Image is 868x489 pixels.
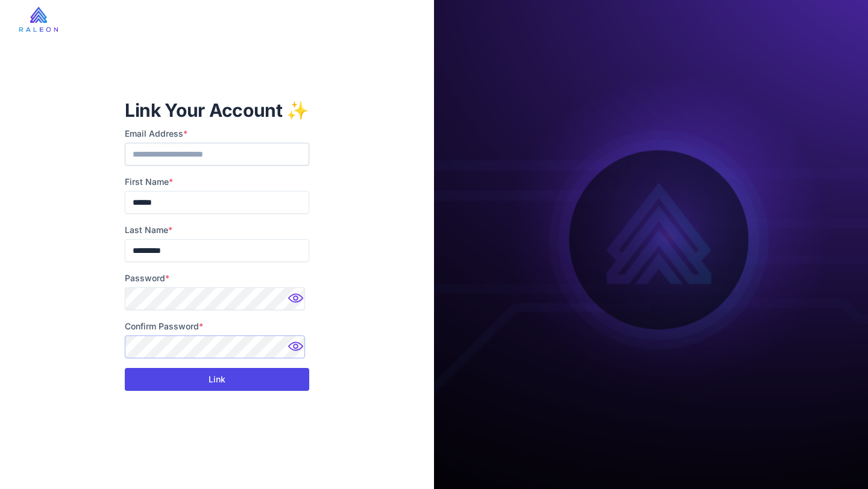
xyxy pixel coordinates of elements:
[125,223,309,237] label: Last Name
[19,7,58,32] img: raleon-logo-whitebg.9aac0268.jpg
[285,338,309,362] img: Password hidden
[125,272,309,285] label: Password
[285,290,309,314] img: Password hidden
[125,98,309,122] h1: Link Your Account ✨
[125,175,309,188] label: First Name
[125,368,309,391] button: Link
[125,127,309,140] label: Email Address
[125,320,309,333] label: Confirm Password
